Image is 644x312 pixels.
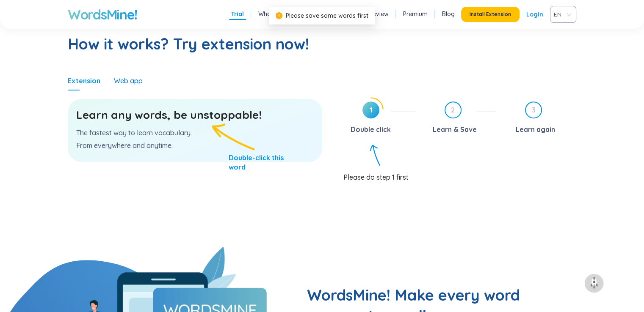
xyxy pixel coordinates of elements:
[286,12,368,19] span: Please save some words first
[470,11,511,18] span: Install Extension
[68,6,137,23] a: WordsMine!
[515,123,555,136] div: Learn again
[68,34,576,54] h2: How it works? Try extension now!
[369,10,389,18] a: Review
[76,141,314,150] p: From everywhere and anytime.
[442,10,455,18] a: Blog
[587,276,601,290] img: to top
[351,123,391,136] div: Double click
[231,10,244,18] a: Trial
[276,12,282,19] span: exclamation-circle
[422,101,496,136] div: 2Learn & Save
[76,107,314,123] h3: Learn any words, be unstoppable!
[343,166,577,182] div: Please do step 1 first
[433,123,477,136] div: Learn & Save
[114,76,143,85] div: Web app
[76,128,314,137] p: The fastest way to learn vocabulary.
[503,101,576,136] div: 3Learn again
[362,101,379,118] span: 1
[461,7,520,22] button: Install Extension
[68,76,100,85] div: Extension
[258,10,315,18] a: What is Wordsmine?
[554,8,569,21] span: VIE
[526,102,541,118] span: 3
[403,10,428,18] a: Premium
[335,101,415,136] div: 1Double click
[445,102,461,118] span: 2
[526,7,543,22] a: Login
